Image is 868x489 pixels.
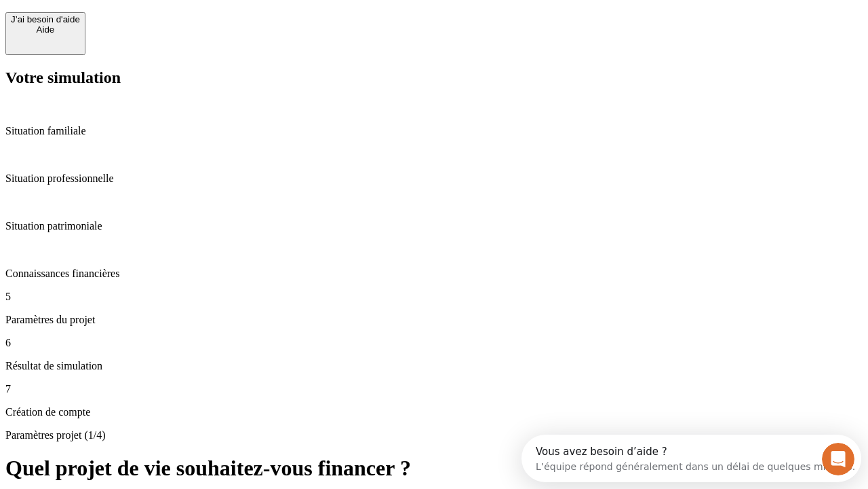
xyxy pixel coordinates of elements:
[14,22,334,37] div: L’équipe répond généralement dans un délai de quelques minutes.
[5,383,863,395] p: 7
[5,429,863,441] p: Paramètres projet (1/4)
[5,360,863,372] p: Résultat de simulation
[5,406,863,418] p: Création de compte
[5,12,85,55] button: J’ai besoin d'aideAide
[5,69,863,87] h2: Votre simulation
[14,12,334,22] div: Vous avez besoin d’aide ?
[5,173,863,185] p: Situation professionnelle
[5,456,863,481] h1: Quel projet de vie souhaitez-vous financer ?
[5,337,863,349] p: 6
[822,443,854,475] iframe: Intercom live chat
[5,220,863,232] p: Situation patrimoniale
[11,24,80,35] div: Aide
[5,268,863,280] p: Connaissances financières
[5,314,863,326] p: Paramètres du projet
[521,435,861,482] iframe: Intercom live chat discovery launcher
[5,125,863,137] p: Situation familiale
[11,14,80,24] div: J’ai besoin d'aide
[5,5,374,43] div: Ouvrir le Messenger Intercom
[5,291,863,303] p: 5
